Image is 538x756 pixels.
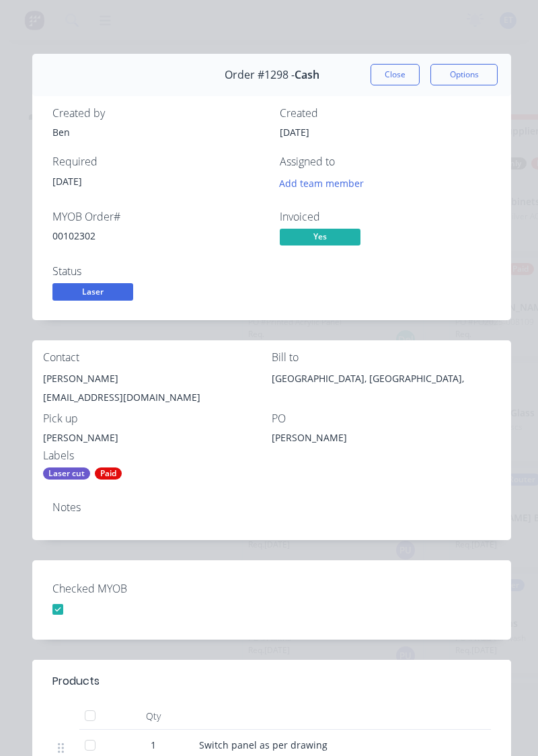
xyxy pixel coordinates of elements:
div: [GEOGRAPHIC_DATA], [GEOGRAPHIC_DATA], [272,369,500,388]
div: Assigned to [280,155,491,168]
button: Laser [52,283,133,303]
div: 00102302 [52,229,264,243]
span: Switch panel as per drawing [199,739,328,751]
span: Order #1298 - [225,69,295,81]
button: Options [430,64,498,85]
div: [PERSON_NAME] [43,369,272,388]
div: Notes [52,501,491,514]
button: Add team member [280,174,371,192]
div: Required [52,155,264,168]
span: Cash [295,69,319,81]
div: Created by [52,107,264,120]
div: Bill to [272,351,500,364]
div: Invoiced [280,211,491,223]
span: [DATE] [52,175,82,188]
span: Yes [280,229,360,245]
div: [EMAIL_ADDRESS][DOMAIN_NAME] [43,388,272,407]
div: Paid [95,467,122,480]
div: [GEOGRAPHIC_DATA], [GEOGRAPHIC_DATA], [272,369,500,412]
div: MYOB Order # [52,211,264,223]
span: 1 [151,738,156,752]
div: Created [280,107,491,120]
div: PO [272,412,500,425]
span: Laser [52,283,133,300]
div: Products [52,673,100,689]
div: Laser cut [43,467,90,480]
div: Qty [113,703,194,730]
div: [PERSON_NAME] [272,430,440,449]
div: Status [52,265,264,278]
div: Contact [43,351,272,364]
div: Ben [52,125,264,139]
div: [PERSON_NAME][EMAIL_ADDRESS][DOMAIN_NAME] [43,369,272,412]
div: Labels [43,449,272,462]
button: Add team member [272,174,371,192]
div: [PERSON_NAME] [43,430,272,445]
button: Close [371,64,420,85]
label: Checked MYOB [52,580,221,597]
div: Pick up [43,412,272,425]
span: [DATE] [280,126,309,139]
